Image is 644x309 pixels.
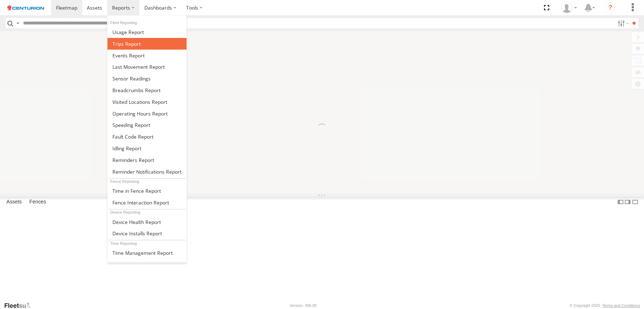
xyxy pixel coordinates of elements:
[3,197,25,207] label: Assets
[615,18,630,28] label: Search Filter Options
[107,166,187,178] a: Service Reminder Notifications Report
[107,38,187,50] a: Trips Report
[107,154,187,166] a: Reminders Report
[605,2,616,13] i: ?
[107,119,187,131] a: Fleet Speed Report
[107,26,187,38] a: Usage Report
[107,142,187,154] a: Idling Report
[107,50,187,61] a: Full Events Report
[107,84,187,96] a: Breadcrumbs Report
[4,302,37,309] a: Visit our Website
[107,131,187,142] a: Fault Code Report
[603,303,640,308] a: Terms and Conditions
[107,61,187,73] a: Last Movement Report
[15,18,21,28] label: Search Query
[570,303,640,308] div: © Copyright 2025 -
[107,96,187,108] a: Visited Locations Report
[107,216,187,228] a: Device Health Report
[632,197,639,207] label: Hide Summary Table
[107,185,187,197] a: Time in Fences Report
[290,303,317,308] div: Version: 306.00
[107,73,187,84] a: Sensor Readings
[617,197,624,207] label: Dock Summary Table to the Left
[559,2,579,13] div: Cheryl Parkes
[107,108,187,119] a: Asset Operating Hours Report
[107,259,187,270] a: Efficiency Report
[7,5,44,10] img: logo.svg
[107,227,187,239] a: Device Installs Report
[107,197,187,208] a: Fence Interaction Report
[26,197,50,207] label: Fences
[107,247,187,259] a: Time Management Report
[624,197,631,207] label: Dock Summary Table to the Right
